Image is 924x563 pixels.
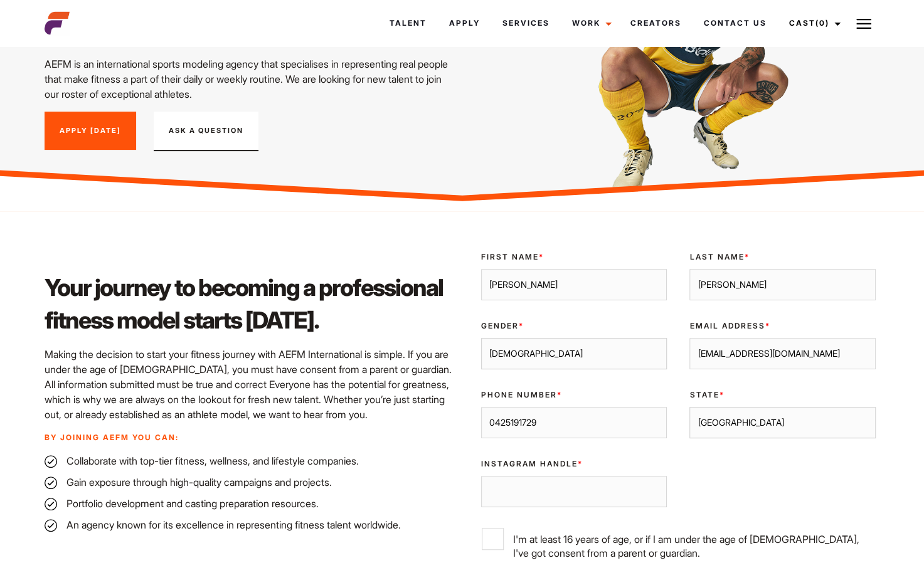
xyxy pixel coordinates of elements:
a: Creators [619,6,693,40]
h2: Your journey to becoming a professional fitness model starts [DATE]. [45,271,455,337]
p: AEFM is an international sports modeling agency that specialises in representing real people that... [45,56,455,102]
a: Contact Us [693,6,778,40]
a: Work [561,6,619,40]
label: Instagram Handle [481,458,667,470]
input: I'm at least 16 years of age, or if I am under the age of [DEMOGRAPHIC_DATA], I've got consent fr... [482,528,504,550]
label: Gender [481,320,667,332]
img: cropped-aefm-brand-fav-22-square.png [45,11,70,36]
li: Collaborate with top-tier fitness, wellness, and lifestyle companies. [45,453,455,468]
a: Services [491,6,561,40]
a: Talent [378,6,438,40]
label: State [689,389,876,401]
li: Gain exposure through high-quality campaigns and projects. [45,475,455,490]
label: I'm at least 16 years of age, or if I am under the age of [DEMOGRAPHIC_DATA], I've got consent fr... [482,528,876,560]
a: Cast(0) [778,6,848,40]
span: (0) [815,18,829,28]
button: Ask A Question [154,112,258,152]
li: An agency known for its excellence in representing fitness talent worldwide. [45,517,455,532]
img: Burger icon [856,16,871,31]
p: By joining AEFM you can: [45,432,455,443]
label: First Name [481,251,667,263]
label: Email Address [689,320,876,332]
label: Phone Number [481,389,667,401]
label: Last Name [689,251,876,263]
a: Apply [438,6,491,40]
li: Portfolio development and casting preparation resources. [45,496,455,511]
a: Apply [DATE] [45,112,136,150]
p: Making the decision to start your fitness journey with AEFM International is simple. If you are u... [45,347,455,422]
